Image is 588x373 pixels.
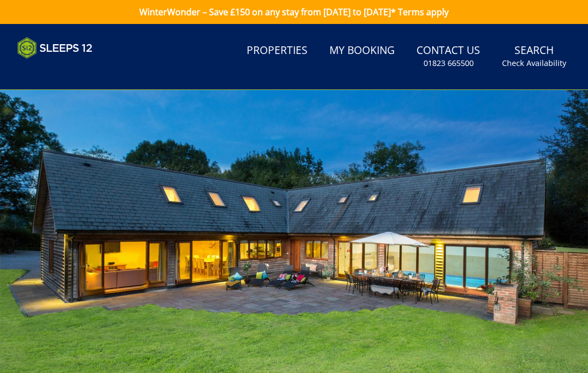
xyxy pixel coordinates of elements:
[325,39,399,63] a: My Booking
[424,58,474,69] small: 01823 665500
[17,37,93,59] img: Sleeps 12
[498,39,571,74] a: SearchCheck Availability
[242,39,312,63] a: Properties
[502,58,566,69] small: Check Availability
[12,65,126,75] iframe: Customer reviews powered by Trustpilot
[412,39,485,74] a: Contact Us01823 665500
